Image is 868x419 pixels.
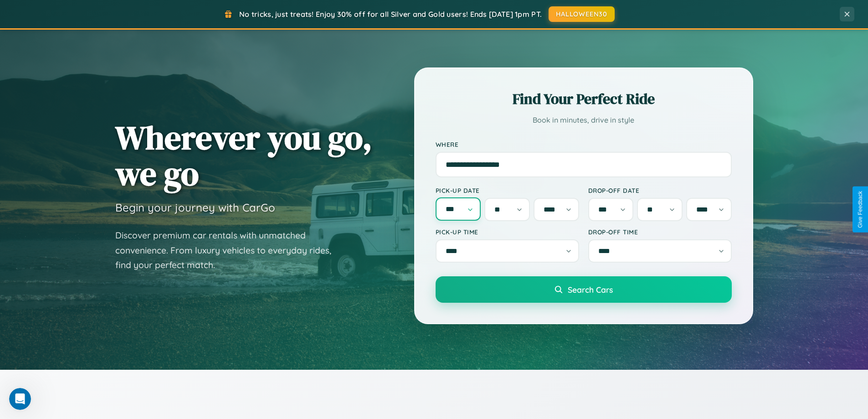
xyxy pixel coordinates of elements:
h1: Wherever you go, we go [115,119,372,191]
button: Search Cars [436,276,732,303]
p: Book in minutes, drive in style [436,114,732,127]
label: Where [436,140,732,148]
p: Discover premium car rentals with unmatched convenience. From luxury vehicles to everyday rides, ... [115,228,343,273]
iframe: Intercom live chat [9,388,31,410]
h2: Find Your Perfect Ride [436,89,732,109]
div: Give Feedback [857,191,863,228]
span: Search Cars [568,285,613,295]
label: Pick-up Date [436,186,579,194]
label: Drop-off Time [588,228,732,236]
label: Drop-off Date [588,186,732,194]
h3: Begin your journey with CarGo [115,201,275,214]
span: No tricks, just treats! Enjoy 30% off for all Silver and Gold users! Ends [DATE] 1pm PT. [239,10,542,19]
button: HALLOWEEN30 [549,6,615,22]
label: Pick-up Time [436,228,579,236]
